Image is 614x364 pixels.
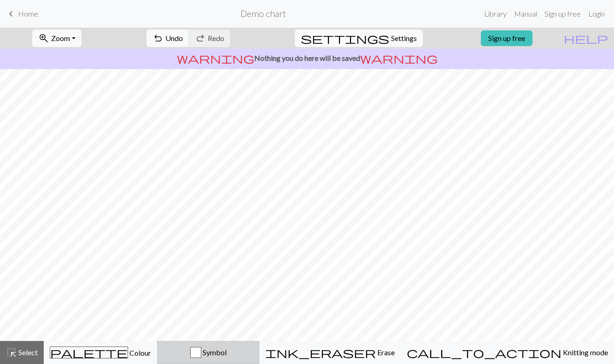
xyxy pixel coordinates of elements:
[50,346,128,359] span: palette
[146,29,189,47] button: Undo
[240,8,286,19] h2: Demo chart
[152,32,164,45] span: undo
[401,341,614,364] button: Knitting mode
[18,9,38,18] span: Home
[585,5,608,23] a: Login
[376,348,395,357] span: Erase
[51,34,70,42] span: Zoom
[128,348,151,357] span: Colour
[177,52,254,65] span: warning
[391,33,417,44] span: Settings
[561,348,608,357] span: Knitting mode
[6,6,38,22] a: Home
[6,346,17,359] span: highlight_alt
[32,29,82,47] button: Zoom
[17,348,38,357] span: Select
[4,53,610,64] p: Nothing you do here will be saved
[301,32,389,45] span: settings
[481,30,532,46] a: Sign up free
[157,341,259,364] button: Symbol
[259,341,401,364] button: Erase
[6,7,17,20] span: keyboard_arrow_left
[360,52,438,65] span: warning
[541,5,585,23] a: Sign up free
[265,346,376,359] span: ink_eraser
[165,34,183,42] span: Undo
[201,348,227,357] span: Symbol
[564,32,608,45] span: help
[480,5,510,23] a: Library
[44,341,157,364] button: Colour
[301,33,389,44] i: Settings
[510,5,541,23] a: Manual
[295,29,423,47] button: SettingsSettings
[407,346,561,359] span: call_to_action
[38,32,49,45] span: zoom_in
